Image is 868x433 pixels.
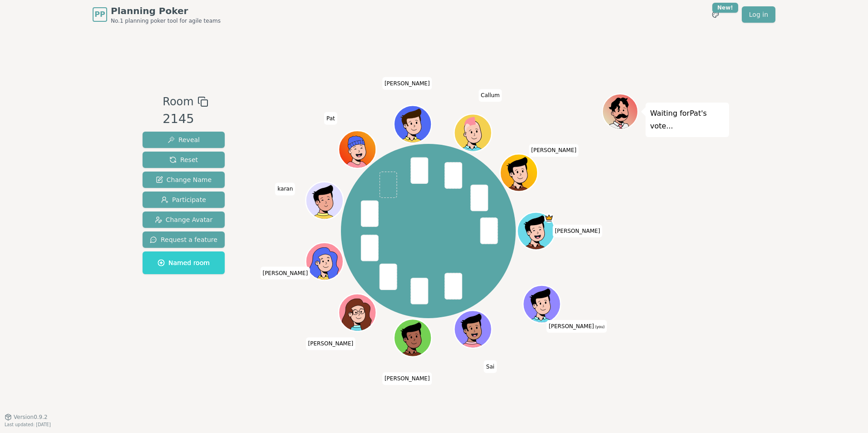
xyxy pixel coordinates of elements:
[260,267,310,280] span: Click to change your name
[742,6,775,23] a: Log in
[168,135,200,144] span: Reveal
[94,9,105,20] span: PP
[163,93,193,110] span: Room
[524,286,560,322] button: Click to change your avatar
[478,89,502,102] span: Click to change your name
[143,152,225,168] button: Reset
[544,213,554,223] span: Mohamed is the host
[5,413,48,421] button: Version0.9.2
[111,17,221,25] span: No.1 planning poker tool for agile teams
[275,182,295,195] span: Click to change your name
[552,225,602,237] span: Click to change your name
[143,192,225,208] button: Participate
[324,112,337,125] span: Click to change your name
[306,337,356,350] span: Click to change your name
[155,215,213,224] span: Change Avatar
[169,155,198,164] span: Reset
[161,195,206,204] span: Participate
[163,110,208,128] div: 2145
[5,422,51,427] span: Last updated: [DATE]
[650,107,725,133] p: Waiting for Pat 's vote...
[547,320,607,333] span: Click to change your name
[143,231,225,248] button: Request a feature
[158,258,210,267] span: Named room
[382,372,432,385] span: Click to change your name
[150,235,217,244] span: Request a feature
[382,77,432,90] span: Click to change your name
[143,212,225,228] button: Change Avatar
[14,413,48,421] span: Version 0.9.2
[143,251,225,274] button: Named room
[111,5,221,17] span: Planning Poker
[484,360,497,373] span: Click to change your name
[707,6,724,23] button: New!
[529,144,579,157] span: Click to change your name
[594,325,605,329] span: (you)
[93,5,221,25] a: PPPlanning PokerNo.1 planning poker tool for agile teams
[156,175,212,184] span: Change Name
[712,3,738,13] div: New!
[143,132,225,148] button: Reveal
[143,172,225,188] button: Change Name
